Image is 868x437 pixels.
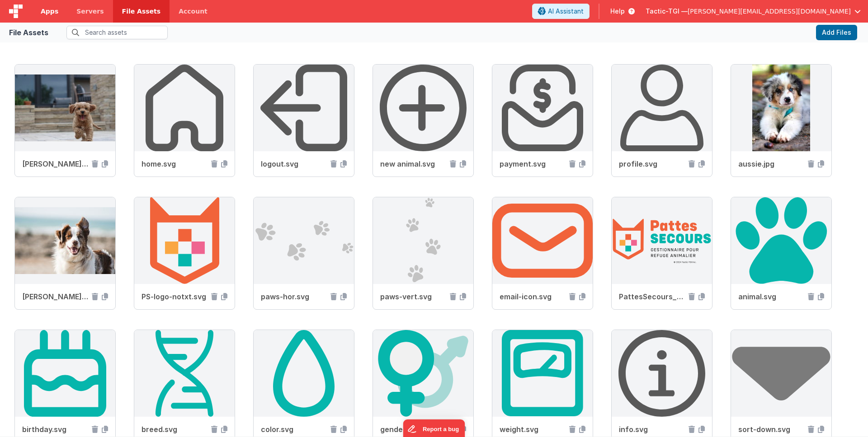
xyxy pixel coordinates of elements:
span: aussie.jpg [738,158,804,169]
span: color.svg [261,424,327,435]
span: breed.svg [142,424,208,435]
span: File Assets [122,7,161,16]
span: birthday.svg [22,424,88,435]
span: PattesSecours_horizontal 2024.svg [619,291,685,302]
span: mia-anderson-wxfZi8eYdEk-unsplash SMALL.jpg [22,158,88,169]
span: [PERSON_NAME][EMAIL_ADDRESS][DOMAIN_NAME] [688,7,851,16]
button: Add Files [816,25,857,40]
span: paws-vert.svg [380,291,446,302]
span: Help [610,7,625,16]
span: Tactic-TGI — [646,7,688,16]
span: profile.svg [619,158,685,169]
span: animal.svg [738,291,804,302]
span: new animal.svg [380,158,446,169]
input: Search assets [66,26,168,39]
span: email-icon.svg [500,291,566,302]
span: Apps [41,7,58,16]
div: File Assets [9,27,48,38]
span: PS-logo-notxt.svg [142,291,208,302]
span: AI Assistant [548,7,584,16]
button: Tactic-TGI — [PERSON_NAME][EMAIL_ADDRESS][DOMAIN_NAME] [646,7,861,16]
span: logout.svg [261,158,327,169]
span: payment.svg [500,158,566,169]
span: home.svg [142,158,208,169]
span: info.svg [619,424,685,435]
span: gender.svg [380,424,446,435]
button: AI Assistant [532,4,590,19]
span: pauline-loroy-U3aF7hgUSrk-unsplash.jpg [22,291,88,302]
span: paws-hor.svg [261,291,327,302]
span: weight.svg [500,424,566,435]
span: sort-down.svg [738,424,804,435]
span: Servers [76,7,104,16]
